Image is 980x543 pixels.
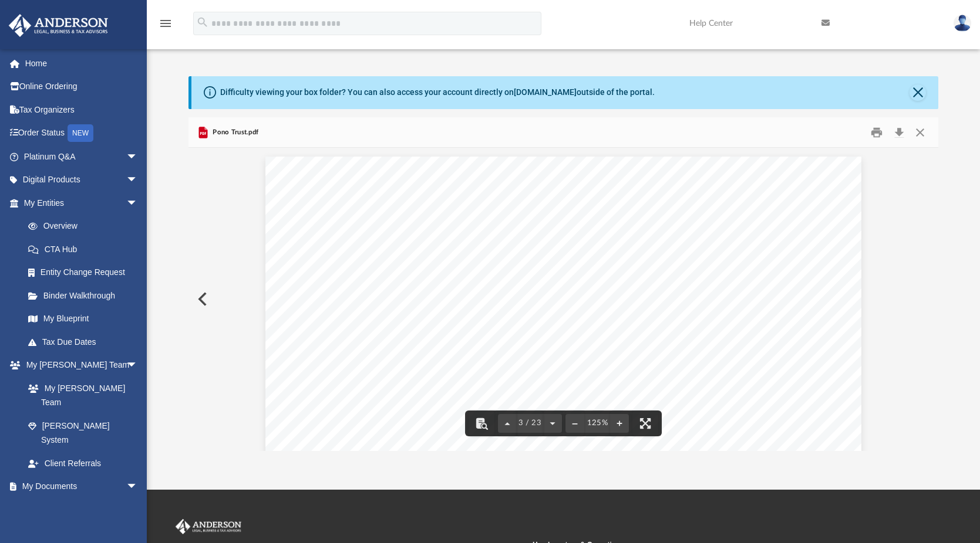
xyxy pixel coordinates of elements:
[188,148,938,450] div: File preview
[159,16,173,30] i: menu
[16,376,144,414] a: My [PERSON_NAME] Team
[126,168,150,192] span: arrow_drop_down
[68,124,93,142] div: NEW
[188,283,214,315] button: Previous File
[16,215,156,238] a: Overview
[514,87,577,97] a: [DOMAIN_NAME]
[220,86,655,99] div: Difficulty viewing your box folder? You can also access your account directly on outside of the p...
[565,410,584,436] button: Zoom out
[632,410,658,436] button: Enter fullscreen
[159,22,173,30] a: menu
[8,52,156,75] a: Home
[8,121,156,145] a: Order StatusNEW
[910,123,931,141] button: Close
[910,84,926,101] button: Close
[5,14,112,37] img: Anderson Advisors Platinum Portal
[196,16,209,29] i: search
[188,148,938,450] div: Document Viewer
[8,475,150,498] a: My Documentsarrow_drop_down
[8,191,156,215] a: My Entitiesarrow_drop_down
[584,419,610,427] div: Current zoom level
[16,498,144,521] a: Box
[866,123,889,141] button: Print
[954,15,971,32] img: User Pic
[210,127,258,138] span: Pono Trust.pdf
[610,410,629,436] button: Zoom in
[188,117,938,451] div: Preview
[8,98,156,121] a: Tax Organizers
[8,354,150,377] a: My [PERSON_NAME] Teamarrow_drop_down
[498,410,517,436] button: Previous page
[8,145,156,168] a: Platinum Q&Aarrow_drop_down
[126,354,150,378] span: arrow_drop_down
[517,419,544,427] span: 3 / 23
[8,75,156,99] a: Online Ordering
[16,452,150,475] a: Client Referrals
[126,145,150,169] span: arrow_drop_down
[173,519,244,534] img: Anderson Advisors Platinum Portal
[16,261,156,284] a: Entity Change Request
[16,414,150,452] a: [PERSON_NAME] System
[543,410,562,436] button: Next page
[16,284,156,307] a: Binder Walkthrough
[126,191,150,215] span: arrow_drop_down
[517,410,544,436] button: 3 / 23
[126,475,150,499] span: arrow_drop_down
[8,168,156,192] a: Digital Productsarrow_drop_down
[888,123,910,141] button: Download
[16,330,156,354] a: Tax Due Dates
[469,410,494,436] button: Toggle findbar
[16,237,156,261] a: CTA Hub
[16,307,150,331] a: My Blueprint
